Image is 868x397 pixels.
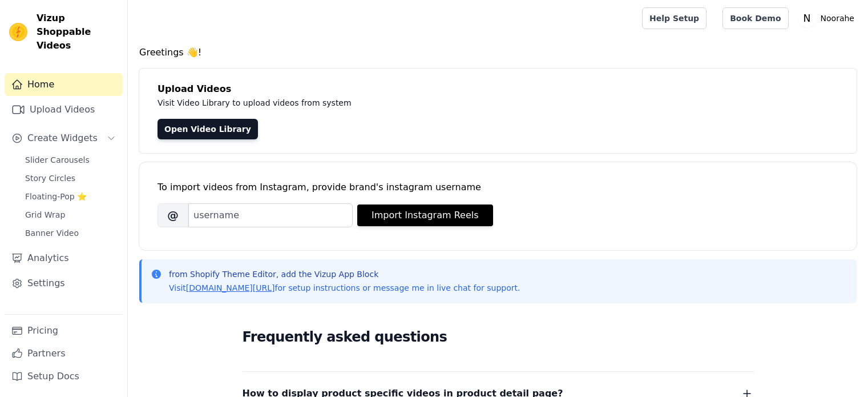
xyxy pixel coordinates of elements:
span: Slider Carousels [25,154,90,166]
a: Home [5,73,123,96]
span: Story Circles [25,173,75,184]
a: Settings [5,272,123,295]
img: Vizup [9,23,27,41]
h4: Upload Videos [158,82,838,96]
p: Visit for setup instructions or message me in live chat for support. [169,282,520,294]
a: Partners [5,342,123,365]
a: Upload Videos [5,98,123,121]
span: @ [158,203,188,227]
span: Grid Wrap [25,209,65,220]
span: Vizup Shoppable Videos [37,11,118,53]
a: Open Video Library [158,119,258,139]
a: Help Setup [642,7,706,29]
a: Story Circles [18,170,123,186]
a: [DOMAIN_NAME][URL] [186,283,275,292]
a: Floating-Pop ⭐ [18,189,123,204]
p: Visit Video Library to upload videos from system [158,96,669,110]
a: Analytics [5,247,123,270]
span: Banner Video [25,227,79,239]
button: Import Instagram Reels [357,204,493,226]
span: Create Widgets [27,131,98,145]
a: Grid Wrap [18,207,123,223]
a: Pricing [5,319,123,342]
h4: Greetings 👋! [139,46,857,59]
p: Noorahe [816,8,859,29]
h2: Frequently asked questions [243,326,754,348]
div: To import videos from Instagram, provide brand's instagram username [158,181,838,194]
button: Create Widgets [5,127,123,150]
p: from Shopify Theme Editor, add the Vizup App Block [169,268,520,280]
span: Floating-Pop ⭐ [25,191,87,202]
a: Setup Docs [5,365,123,388]
text: N [803,13,810,24]
button: N Noorahe [798,8,859,29]
input: username [188,203,353,227]
a: Banner Video [18,225,123,241]
a: Slider Carousels [18,152,123,168]
a: Book Demo [722,7,788,29]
